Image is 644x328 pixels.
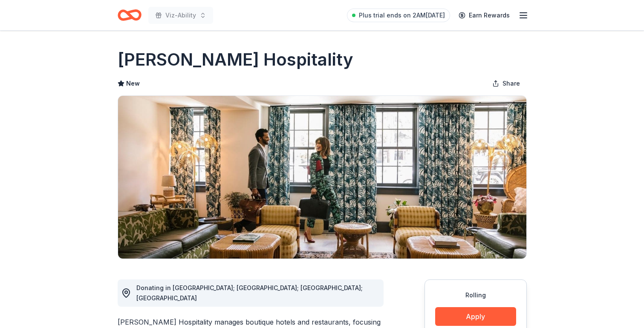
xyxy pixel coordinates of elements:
[136,284,363,302] span: Donating in [GEOGRAPHIC_DATA]; [GEOGRAPHIC_DATA]; [GEOGRAPHIC_DATA]; [GEOGRAPHIC_DATA]
[502,78,520,89] span: Share
[359,10,445,20] span: Plus trial ends on 2AM[DATE]
[485,75,527,92] button: Share
[347,9,450,22] a: Plus trial ends on 2AM[DATE]
[165,10,196,20] span: Viz-Ability
[118,96,526,259] img: Image for Oliver Hospitality
[148,7,213,24] button: Viz-Ability
[435,307,516,326] button: Apply
[118,5,142,25] a: Home
[118,48,353,72] h1: [PERSON_NAME] Hospitality
[435,290,516,300] div: Rolling
[126,78,140,89] span: New
[453,8,515,23] a: Earn Rewards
